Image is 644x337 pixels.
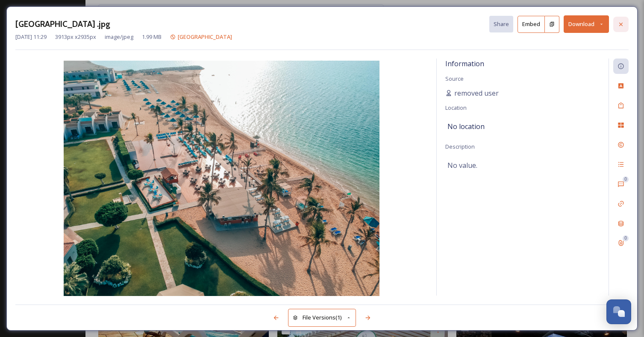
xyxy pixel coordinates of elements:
img: E9DC169B-CF1E-45F7-90472FD9C7B18F07.jpg [15,61,428,298]
button: Open Chat [606,299,631,324]
span: 1.99 MB [142,33,162,41]
span: Description [445,143,475,150]
span: image/jpeg [105,33,133,41]
span: 3913 px x 2935 px [55,33,96,41]
button: Download [564,15,609,33]
span: [DATE] 11:29 [15,33,47,41]
span: Source [445,75,464,82]
span: No value. [447,160,477,170]
button: Share [489,16,513,32]
button: File Versions(1) [288,309,356,326]
span: Location [445,104,467,111]
span: No location [447,121,485,132]
span: [GEOGRAPHIC_DATA] [178,33,232,41]
span: Information [445,59,484,68]
div: 0 [623,235,629,241]
div: 0 [623,176,629,182]
span: removed user [454,88,499,98]
h3: [GEOGRAPHIC_DATA] .jpg [15,18,110,30]
button: Embed [518,16,545,33]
